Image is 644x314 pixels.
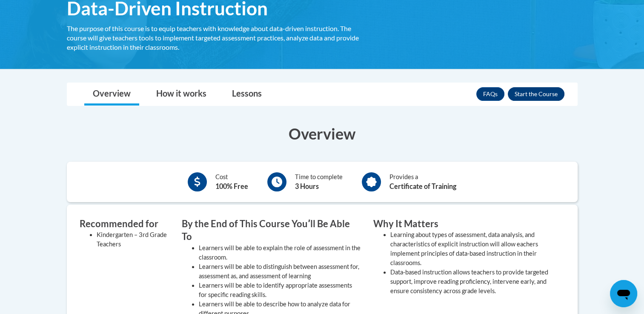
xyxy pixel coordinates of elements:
a: FAQs [476,87,504,101]
li: Learners will be able to distinguish between assessment for, assessment as, and assessment of lea... [199,262,361,281]
b: 100% Free [215,182,248,190]
div: Provides a [389,172,456,191]
li: Learners will be able to identify appropriate assessments for specific reading skills. [199,281,361,300]
a: Overview [84,83,139,106]
h3: Recommended for [80,217,169,231]
div: Cost [215,172,248,191]
a: How it works [148,83,215,106]
li: Learners will be able to explain the role of assessment in the classroom. [199,243,361,262]
h3: Why It Matters [373,217,552,231]
h3: Overview [67,123,578,144]
button: Enroll [508,87,564,101]
b: 3 Hours [295,182,319,190]
b: Certificate of Training [389,182,456,190]
div: Time to complete [295,172,343,191]
h3: By the End of This Course Youʹll Be Able To [182,217,361,244]
iframe: Button to launch messaging window [610,280,637,307]
li: Learning about types of assessment, data analysis, and characteristics of explicit instruction wi... [390,230,552,268]
li: Data-based instruction allows teachers to provide targeted support, improve reading proficiency, ... [390,268,552,296]
a: Lessons [223,83,270,106]
div: The purpose of this course is to equip teachers with knowledge about data-driven instruction. The... [67,24,361,52]
li: Kindergarten – 3rd Grade Teachers [97,230,169,249]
